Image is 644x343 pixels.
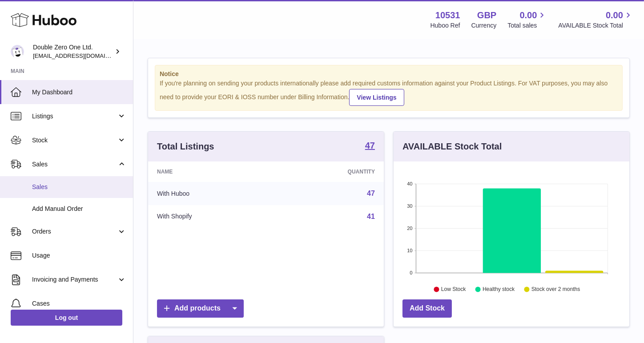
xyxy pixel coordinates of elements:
h3: AVAILABLE Stock Total [402,141,502,153]
span: Sales [32,160,117,169]
span: 0.00 [606,9,623,21]
span: [EMAIL_ADDRESS][DOMAIN_NAME] [33,52,131,59]
text: Healthy stock [483,286,515,292]
span: Orders [32,227,117,236]
a: View Listings [349,89,404,106]
th: Quantity [275,161,384,182]
text: 30 [407,203,412,209]
a: Add Stock [402,299,452,318]
a: 0.00 Total sales [507,9,547,30]
div: Double Zero One Ltd. [33,43,113,60]
span: Total sales [507,21,547,30]
span: My Dashboard [32,88,126,97]
span: Add Manual Order [32,205,126,213]
td: With Shopify [148,205,275,228]
text: 10 [407,248,412,253]
strong: 10531 [435,9,460,21]
span: 0.00 [520,9,537,21]
text: 40 [407,181,412,186]
a: Add products [157,299,244,318]
div: Currency [471,21,497,30]
text: 20 [407,226,412,231]
h3: Total Listings [157,141,214,153]
a: 41 [367,213,375,220]
span: Usage [32,251,126,260]
span: Listings [32,112,117,121]
strong: 47 [365,141,375,150]
span: Invoicing and Payments [32,275,117,284]
strong: Notice [160,70,618,78]
text: 0 [410,270,412,275]
img: hello@001skincare.com [11,45,24,58]
a: 0.00 AVAILABLE Stock Total [558,9,633,30]
th: Name [148,161,275,182]
a: Log out [11,310,122,326]
text: Stock over 2 months [531,286,580,292]
strong: GBP [477,9,496,21]
div: If you're planning on sending your products internationally please add required customs informati... [160,79,618,106]
a: 47 [365,141,375,152]
span: AVAILABLE Stock Total [558,21,633,30]
td: With Huboo [148,182,275,205]
a: 47 [367,190,375,197]
div: Huboo Ref [431,21,460,30]
span: Stock [32,136,117,145]
span: Sales [32,183,126,191]
text: Low Stock [441,286,466,292]
span: Cases [32,299,126,308]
